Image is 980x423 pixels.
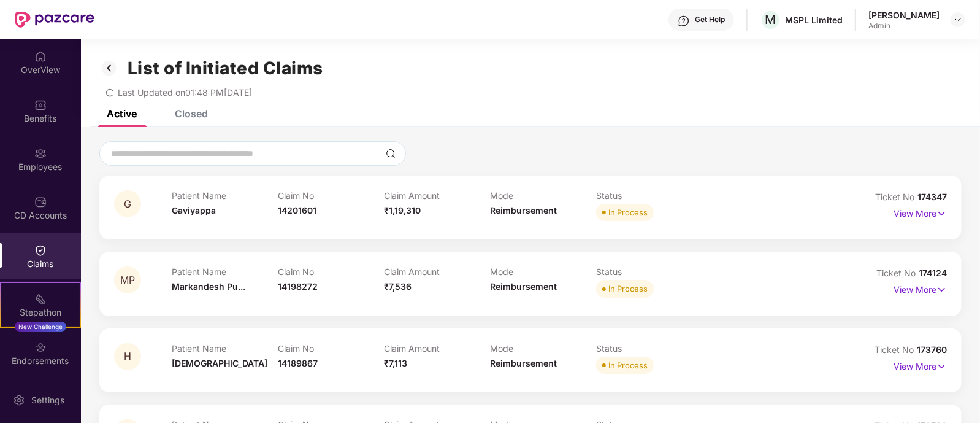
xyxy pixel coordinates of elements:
[384,266,490,277] p: Claim Amount
[172,266,278,277] p: Patient Name
[105,87,114,98] span: redo
[490,343,596,354] p: Mode
[936,207,947,220] img: svg+xml;base64,PHN2ZyB4bWxucz0iaHR0cDovL3d3dy53My5vcmcvMjAwMC9zdmciIHdpZHRoPSIxNyIgaGVpZ2h0PSIxNy...
[384,205,421,215] span: ₹1,19,310
[28,394,68,406] div: Settings
[868,9,940,21] div: [PERSON_NAME]
[875,192,917,202] span: Ticket No
[386,149,396,158] img: svg+xml;base64,PHN2ZyBpZD0iU2VhcmNoLTMyeDMyIiB4bWxucz0iaHR0cDovL3d3dy53My5vcmcvMjAwMC9zdmciIHdpZH...
[172,343,278,354] p: Patient Name
[128,58,323,79] h1: List of Initiated Claims
[278,358,318,368] span: 14189867
[936,283,947,297] img: svg+xml;base64,PHN2ZyB4bWxucz0iaHR0cDovL3d3dy53My5vcmcvMjAwMC9zdmciIHdpZHRoPSIxNyIgaGVpZ2h0PSIxNy...
[172,190,278,201] p: Patient Name
[894,280,947,297] p: View More
[936,360,947,373] img: svg+xml;base64,PHN2ZyB4bWxucz0iaHR0cDovL3d3dy53My5vcmcvMjAwMC9zdmciIHdpZHRoPSIxNyIgaGVpZ2h0PSIxNy...
[490,358,557,368] span: Reimbursement
[876,268,919,278] span: Ticket No
[278,343,384,354] p: Claim No
[34,196,47,208] img: svg+xml;base64,PHN2ZyBpZD0iQ0RfQWNjb3VudHMiIGRhdGEtbmFtZT0iQ0QgQWNjb3VudHMiIHhtbG5zPSJodHRwOi8vd3...
[490,281,557,292] span: Reimbursement
[15,322,66,332] div: New Challenge
[278,266,384,277] p: Claim No
[953,15,963,25] img: svg+xml;base64,PHN2ZyBpZD0iRHJvcGRvd24tMzJ4MzIiIHhtbG5zPSJodHRwOi8vd3d3LnczLm9yZy8yMDAwL3N2ZyIgd2...
[175,107,208,120] div: Closed
[384,343,490,354] p: Claim Amount
[384,281,412,292] span: ₹7,536
[917,192,947,202] span: 174347
[107,107,137,120] div: Active
[1,306,80,319] div: Stepathon
[172,205,216,215] span: Gaviyappa
[34,99,47,111] img: svg+xml;base64,PHN2ZyBpZD0iQmVuZWZpdHMiIHhtbG5zPSJodHRwOi8vd3d3LnczLm9yZy8yMDAwL3N2ZyIgd2lkdGg9Ij...
[124,199,131,209] span: G
[596,190,702,201] p: Status
[15,12,94,28] img: New Pazcare Logo
[118,87,252,98] span: Last Updated on 01:48 PM[DATE]
[765,12,776,27] span: M
[490,266,596,277] p: Mode
[278,281,318,292] span: 14198272
[34,50,47,63] img: svg+xml;base64,PHN2ZyBpZD0iSG9tZSIgeG1sbnM9Imh0dHA6Ly93d3cudzMub3JnLzIwMDAvc3ZnIiB3aWR0aD0iMjAiIG...
[490,190,596,201] p: Mode
[490,205,557,215] span: Reimbursement
[278,205,316,215] span: 14201601
[172,358,267,368] span: [DEMOGRAPHIC_DATA]
[120,275,135,285] span: MP
[384,358,407,368] span: ₹7,113
[99,58,119,79] img: svg+xml;base64,PHN2ZyB3aWR0aD0iMzIiIGhlaWdodD0iMzIiIHZpZXdCb3g9IjAgMCAzMiAzMiIgZmlsbD0ibm9uZSIgeG...
[13,394,25,406] img: svg+xml;base64,PHN2ZyBpZD0iU2V0dGluZy0yMHgyMCIgeG1sbnM9Imh0dHA6Ly93d3cudzMub3JnLzIwMDAvc3ZnIiB3aW...
[894,204,947,220] p: View More
[919,268,947,278] span: 174124
[678,15,690,27] img: svg+xml;base64,PHN2ZyBpZD0iSGVscC0zMngzMiIgeG1sbnM9Imh0dHA6Ly93d3cudzMub3JnLzIwMDAvc3ZnIiB3aWR0aD...
[34,147,47,160] img: svg+xml;base64,PHN2ZyBpZD0iRW1wbG95ZWVzIiB4bWxucz0iaHR0cDovL3d3dy53My5vcmcvMjAwMC9zdmciIHdpZHRoPS...
[278,190,384,201] p: Claim No
[785,14,843,26] div: MSPL Limited
[608,359,648,371] div: In Process
[34,293,47,305] img: svg+xml;base64,PHN2ZyB4bWxucz0iaHR0cDovL3d3dy53My5vcmcvMjAwMC9zdmciIHdpZHRoPSIyMSIgaGVpZ2h0PSIyMC...
[34,341,47,354] img: svg+xml;base64,PHN2ZyBpZD0iRW5kb3JzZW1lbnRzIiB4bWxucz0iaHR0cDovL3d3dy53My5vcmcvMjAwMC9zdmciIHdpZH...
[596,343,702,354] p: Status
[596,266,702,277] p: Status
[917,344,947,355] span: 173760
[608,206,648,219] div: In Process
[875,344,917,355] span: Ticket No
[894,357,947,373] p: View More
[124,351,131,362] span: H
[172,281,245,292] span: Markandesh Pu...
[868,21,940,31] div: Admin
[608,282,648,295] div: In Process
[384,190,490,201] p: Claim Amount
[695,15,725,25] div: Get Help
[34,244,47,257] img: svg+xml;base64,PHN2ZyBpZD0iQ2xhaW0iIHhtbG5zPSJodHRwOi8vd3d3LnczLm9yZy8yMDAwL3N2ZyIgd2lkdGg9IjIwIi...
